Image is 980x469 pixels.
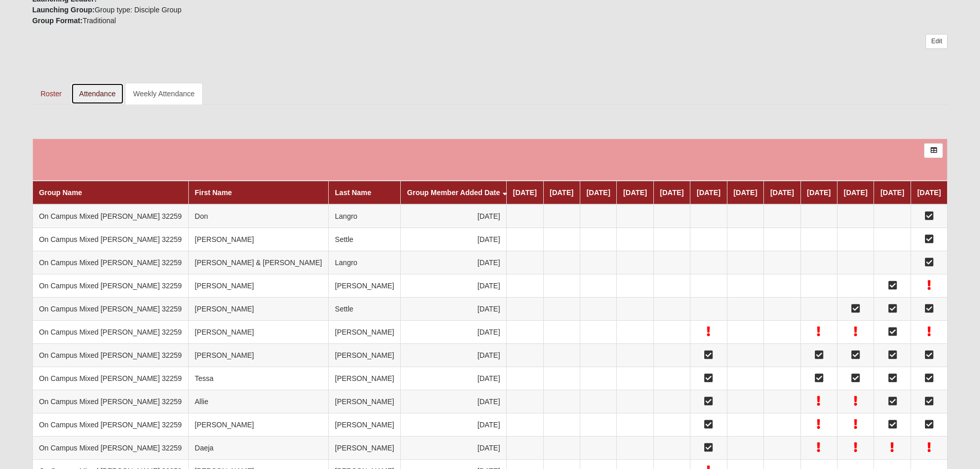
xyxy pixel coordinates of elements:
a: Attendance [71,83,124,105]
td: On Campus Mixed [PERSON_NAME] 32259 [32,297,188,320]
a: [DATE] [513,188,537,197]
a: [DATE] [623,188,647,197]
td: [PERSON_NAME] [188,320,329,343]
td: On Campus Mixed [PERSON_NAME] 32259 [32,320,188,343]
td: [PERSON_NAME] & [PERSON_NAME] [188,251,329,274]
td: Settle [329,228,401,251]
td: [DATE] [401,390,507,413]
td: Settle [329,297,401,320]
a: [DATE] [697,188,720,197]
td: [PERSON_NAME] [188,413,329,436]
strong: Launching Group: [32,6,95,14]
a: Last Name [335,188,371,197]
td: On Campus Mixed [PERSON_NAME] 32259 [32,390,188,413]
td: [DATE] [401,251,507,274]
td: [DATE] [401,320,507,343]
td: Langro [329,204,401,228]
a: Roster [32,83,70,105]
td: Daeja [188,436,329,459]
td: [DATE] [401,204,507,228]
td: [PERSON_NAME] [329,320,401,343]
a: [DATE] [880,188,904,197]
a: [DATE] [917,188,941,197]
td: On Campus Mixed [PERSON_NAME] 32259 [32,228,188,251]
td: [PERSON_NAME] [329,436,401,459]
td: [DATE] [401,343,507,367]
td: [DATE] [401,367,507,390]
td: [DATE] [401,274,507,297]
td: [DATE] [401,297,507,320]
td: On Campus Mixed [PERSON_NAME] 32259 [32,343,188,367]
td: [PERSON_NAME] [188,228,329,251]
a: Weekly Attendance [125,83,203,105]
td: On Campus Mixed [PERSON_NAME] 32259 [32,436,188,459]
td: On Campus Mixed [PERSON_NAME] 32259 [32,367,188,390]
td: [DATE] [401,413,507,436]
a: Edit [925,34,948,49]
a: [DATE] [807,188,831,197]
a: Group Name [39,188,82,197]
td: Allie [188,390,329,413]
td: Tessa [188,367,329,390]
td: [PERSON_NAME] [329,390,401,413]
td: On Campus Mixed [PERSON_NAME] 32259 [32,251,188,274]
a: Export to Excel [924,143,943,158]
td: On Campus Mixed [PERSON_NAME] 32259 [32,204,188,228]
td: [PERSON_NAME] [188,297,329,320]
a: [DATE] [734,188,757,197]
a: Group Member Added Date [407,188,500,197]
a: [DATE] [844,188,867,197]
a: [DATE] [770,188,794,197]
td: [PERSON_NAME] [188,343,329,367]
td: Langro [329,251,401,274]
td: [DATE] [401,228,507,251]
td: On Campus Mixed [PERSON_NAME] 32259 [32,274,188,297]
td: [DATE] [401,436,507,459]
td: [PERSON_NAME] [329,274,401,297]
td: [PERSON_NAME] [188,274,329,297]
td: [PERSON_NAME] [329,367,401,390]
a: [DATE] [660,188,684,197]
td: [PERSON_NAME] [329,343,401,367]
a: [DATE] [586,188,610,197]
a: [DATE] [550,188,574,197]
td: Don [188,204,329,228]
a: First Name [195,188,232,197]
td: On Campus Mixed [PERSON_NAME] 32259 [32,413,188,436]
td: [PERSON_NAME] [329,413,401,436]
strong: Group Format: [32,16,83,25]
